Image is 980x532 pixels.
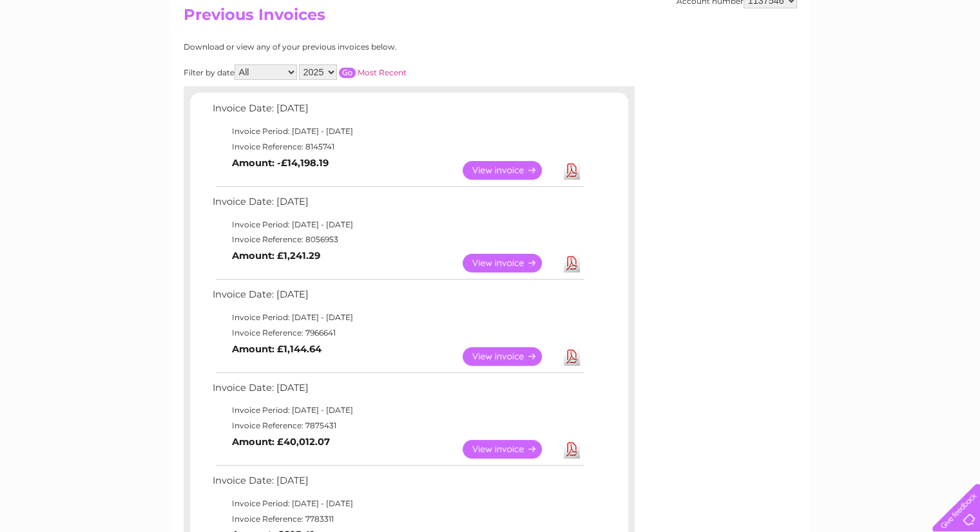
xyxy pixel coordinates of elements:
[937,55,968,64] a: Log out
[209,286,586,310] td: Invoice Date: [DATE]
[894,55,926,64] a: Contact
[737,6,826,23] a: 0333 014 3131
[785,55,814,64] a: Energy
[821,55,860,64] a: Telecoms
[209,232,586,247] td: Invoice Reference: 8056953
[209,379,586,403] td: Invoice Date: [DATE]
[34,33,100,73] img: logo.png
[564,347,580,366] a: Download
[463,254,557,272] a: View
[358,68,407,77] a: Most Recent
[463,440,557,459] a: View
[463,161,557,180] a: View
[564,161,580,180] a: Download
[184,6,797,30] h2: Previous Invoices
[232,157,329,169] b: Amount: -£14,198.19
[232,343,322,355] b: Amount: £1,144.64
[209,325,586,341] td: Invoice Reference: 7966641
[184,43,522,52] div: Download or view any of your previous invoices below.
[753,55,778,64] a: Water
[868,55,887,64] a: Blog
[232,436,330,448] b: Amount: £40,012.07
[209,193,586,217] td: Invoice Date: [DATE]
[209,418,586,433] td: Invoice Reference: 7875431
[463,347,557,366] a: View
[209,511,586,527] td: Invoice Reference: 7783311
[209,472,586,496] td: Invoice Date: [DATE]
[209,403,586,418] td: Invoice Period: [DATE] - [DATE]
[209,100,586,124] td: Invoice Date: [DATE]
[184,64,522,80] div: Filter by date
[564,440,580,459] a: Download
[209,217,586,233] td: Invoice Period: [DATE] - [DATE]
[564,254,580,272] a: Download
[209,124,586,139] td: Invoice Period: [DATE] - [DATE]
[232,250,320,261] b: Amount: £1,241.29
[186,7,795,62] div: Clear Business is a trading name of Verastar Limited (registered in [GEOGRAPHIC_DATA] No. 3667643...
[209,139,586,155] td: Invoice Reference: 8145741
[209,310,586,325] td: Invoice Period: [DATE] - [DATE]
[209,496,586,511] td: Invoice Period: [DATE] - [DATE]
